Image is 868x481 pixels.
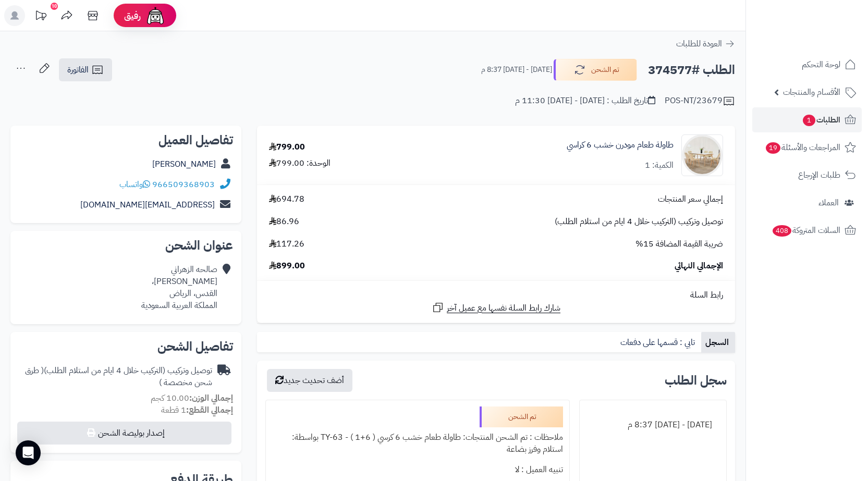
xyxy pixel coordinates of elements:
a: العودة للطلبات [676,38,735,50]
button: أضف تحديث جديد [267,369,352,392]
img: 1752668200-1-90x90.jpg [682,134,723,176]
a: السجل [701,332,735,353]
div: تنبيه العميل : لا [272,460,563,480]
h2: الطلب #374577 [648,59,735,81]
strong: إجمالي القطع: [186,404,233,416]
span: الفاتورة [67,64,89,76]
a: تابي : قسمها على دفعات [616,332,701,353]
div: [DATE] - [DATE] 8:37 م [586,415,720,435]
div: POS-NT/23679 [665,95,735,107]
span: المراجعات والأسئلة [765,140,840,155]
a: شارك رابط السلة نفسها مع عميل آخر [432,301,560,314]
a: المراجعات والأسئلة19 [752,135,862,160]
small: 1 قطعة [161,404,233,416]
a: طاولة طعام مودرن خشب 6 كراسي [567,139,674,151]
span: الطلبات [802,113,840,127]
span: العملاء [818,195,839,210]
small: 10.00 كجم [151,392,233,404]
a: الفاتورة [59,58,112,81]
div: Open Intercom Messenger [16,440,41,465]
a: السلات المتروكة408 [752,218,862,243]
span: رفيق [124,9,141,22]
span: ضريبة القيمة المضافة 15% [635,238,723,250]
a: واتساب [119,178,150,191]
small: [DATE] - [DATE] 8:37 م [481,65,552,75]
h2: تفاصيل الشحن [19,340,233,353]
button: إصدار بوليصة الشحن [17,422,231,445]
div: الوحدة: 799.00 [269,157,331,169]
span: 408 [773,225,791,237]
div: 799.00 [269,141,305,153]
div: توصيل وتركيب (التركيب خلال 4 ايام من استلام الطلب) [19,365,212,389]
span: الإجمالي النهائي [675,260,723,272]
span: شارك رابط السلة نفسها مع عميل آخر [447,302,560,314]
div: الكمية: 1 [645,159,674,171]
img: ai-face.png [145,5,166,26]
div: ملاحظات : تم الشحن المنتجات: طاولة طعام خشب 6 كرسي ( 6+1 ) - TY-63 بواسطة: استلام وفرز بضاعة [272,427,563,460]
span: لوحة التحكم [802,57,840,72]
span: العودة للطلبات [676,38,722,50]
span: 86.96 [269,216,299,228]
span: توصيل وتركيب (التركيب خلال 4 ايام من استلام الطلب) [555,216,723,228]
span: طلبات الإرجاع [798,168,840,182]
span: 19 [766,142,780,154]
div: 10 [51,3,58,10]
div: صالحه الزهراني [PERSON_NAME]، القدس، الرياض المملكة العربية السعودية [141,264,217,311]
h3: سجل الطلب [665,374,727,387]
a: تحديثات المنصة [28,5,54,29]
span: 899.00 [269,260,305,272]
h2: عنوان الشحن [19,239,233,252]
strong: إجمالي الوزن: [189,392,233,404]
a: العملاء [752,190,862,215]
a: الطلبات1 [752,107,862,132]
a: طلبات الإرجاع [752,163,862,188]
h2: تفاصيل العميل [19,134,233,146]
button: تم الشحن [554,59,637,81]
a: 966509368903 [152,178,215,191]
span: الأقسام والمنتجات [783,85,840,100]
span: 1 [803,115,815,126]
a: [EMAIL_ADDRESS][DOMAIN_NAME] [80,199,215,211]
div: تم الشحن [480,406,563,427]
a: [PERSON_NAME] [152,158,216,170]
span: إجمالي سعر المنتجات [658,193,723,205]
div: تاريخ الطلب : [DATE] - [DATE] 11:30 م [515,95,655,107]
span: 694.78 [269,193,304,205]
span: السلات المتروكة [772,223,840,238]
span: 117.26 [269,238,304,250]
span: ( طرق شحن مخصصة ) [25,364,212,389]
div: رابط السلة [261,289,731,301]
a: لوحة التحكم [752,52,862,77]
img: logo-2.png [797,29,858,51]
